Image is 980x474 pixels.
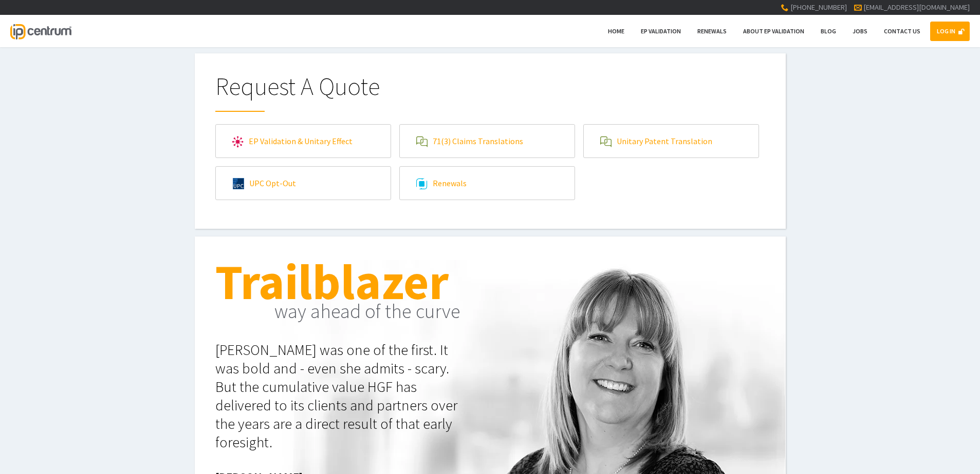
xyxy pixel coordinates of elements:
a: About EP Validation [736,22,811,41]
a: LOG IN [930,22,970,41]
a: Home [601,22,631,41]
span: Renewals [697,27,727,35]
a: EP Validation & Unitary Effect [216,125,391,157]
span: [PHONE_NUMBER] [790,3,847,12]
span: EP Validation [641,27,681,35]
span: Blog [821,27,836,35]
a: UPC Opt-Out [216,167,391,200]
a: Contact Us [877,22,927,41]
a: [EMAIL_ADDRESS][DOMAIN_NAME] [863,3,970,12]
span: About EP Validation [743,27,804,35]
img: upc.svg [233,178,244,189]
a: EP Validation [634,22,688,41]
a: Renewals [400,167,575,200]
span: Jobs [853,27,867,35]
a: Renewals [691,22,733,41]
a: Jobs [846,22,874,41]
a: Unitary Patent Translation [584,125,759,157]
a: IP Centrum [10,15,71,47]
span: Contact Us [884,27,920,35]
a: 71(3) Claims Translations [400,125,575,157]
a: Blog [814,22,843,41]
span: Home [608,27,624,35]
h1: Request A Quote [215,74,765,112]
